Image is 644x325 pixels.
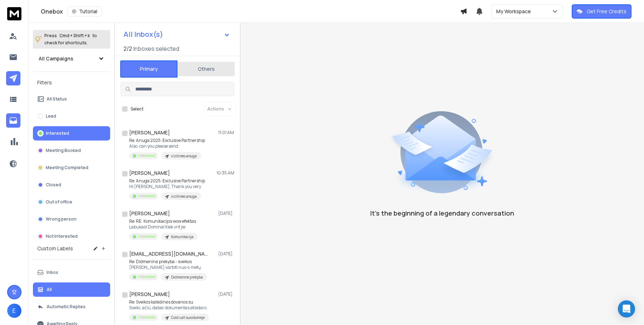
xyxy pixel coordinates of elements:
[587,8,626,15] p: Get Free Credits
[171,315,205,320] p: Cold call susidomeje
[171,275,203,280] p: Didmenine prekyba
[138,315,155,320] p: Interested
[218,291,234,297] p: [DATE]
[33,92,110,106] button: All Status
[131,106,143,112] label: Select
[129,218,198,224] p: Re: RE: Komunikacijos wow efektas
[218,130,234,136] p: 11:01 AM
[33,282,110,297] button: All
[218,251,234,257] p: [DATE]
[33,143,110,158] button: Meeting Booked
[46,148,81,153] p: Meeting Booked
[177,61,235,77] button: Others
[120,60,177,78] button: Primary
[39,55,73,62] h1: All Campaigns
[129,224,198,230] p: Labukas! Domina! Kiek vnt jie
[123,44,132,53] span: 2 / 2
[58,31,91,40] span: Cmd + Shift + k
[47,96,67,102] p: All Status
[129,178,205,184] p: Re: Anuga 2025: Exclusive Partnership
[46,233,78,239] p: Not Interested
[46,131,69,136] p: Interested
[129,129,170,136] h1: [PERSON_NAME]
[129,265,207,270] p: [PERSON_NAME] vartoti nuo 4 metų.
[572,4,631,19] button: Get Free Credits
[46,113,56,119] p: Lead
[33,178,110,192] button: Closed
[496,8,534,15] p: My Workspace
[67,6,102,16] button: Tutorial
[370,208,514,218] p: It’s the beginning of a legendary conversation
[33,300,110,314] button: Automatic Replies
[37,245,73,252] h3: Custom Labels
[47,287,52,292] p: All
[33,109,110,123] button: Lead
[138,153,155,158] p: Interested
[129,143,205,149] p: Also, can you please send
[129,259,207,265] p: Re: Didmeninė prekyba - sveikos
[618,300,635,317] div: Open Intercom Messenger
[33,195,110,209] button: Out of office
[129,299,209,305] p: Re: Sveikos kalėdinės dovanos su
[171,194,197,199] p: vizitines anuga
[7,304,21,318] button: E
[129,184,205,189] p: Hi [PERSON_NAME], Thank you very
[129,250,208,257] h1: [EMAIL_ADDRESS][DOMAIN_NAME]
[46,165,88,171] p: Meeting Completed
[129,169,170,177] h1: [PERSON_NAME]
[129,138,205,143] p: Re: Anuga 2025: Exclusive Partnership
[33,51,110,66] button: All Campaigns
[33,161,110,175] button: Meeting Completed
[33,78,110,88] h3: Filters
[46,216,77,222] p: Wrong person
[33,212,110,226] button: Wrong person
[218,211,234,216] p: [DATE]
[47,270,58,275] p: Inbox
[46,182,61,188] p: Closed
[129,210,170,217] h1: [PERSON_NAME]
[41,6,460,16] div: Onebox
[138,274,155,280] p: Interested
[216,170,234,176] p: 10:35 AM
[118,27,236,41] button: All Inbox(s)
[33,229,110,243] button: Not Interested
[44,32,97,46] p: Press to check for shortcuts.
[138,193,155,199] p: Interested
[133,44,179,53] h3: Inboxes selected
[129,305,209,311] p: Sveiki, ačiū, dabar dokumentas atsidaro.
[138,234,155,239] p: Interested
[171,153,197,159] p: vizitines anuga
[47,304,86,310] p: Automatic Replies
[46,199,72,205] p: Out of office
[129,291,170,298] h1: [PERSON_NAME]
[33,126,110,141] button: Interested
[123,31,163,38] h1: All Inbox(s)
[171,234,194,240] p: Komunikacija
[33,265,110,280] button: Inbox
